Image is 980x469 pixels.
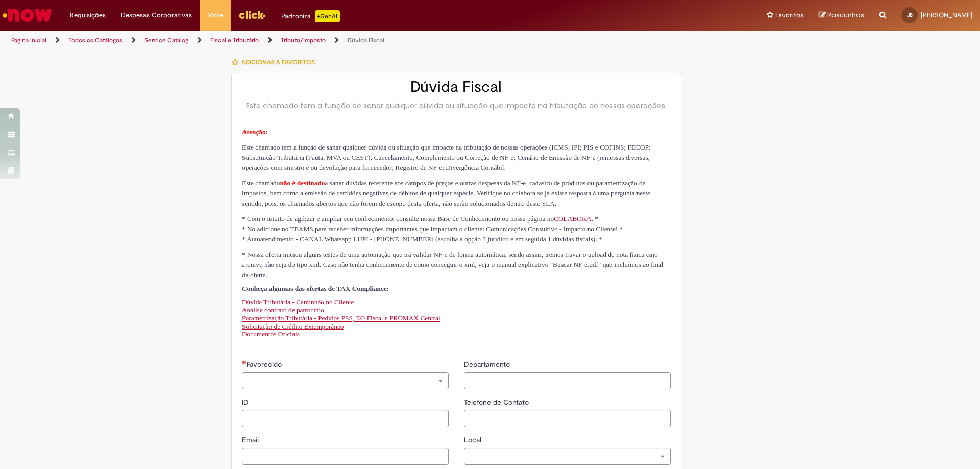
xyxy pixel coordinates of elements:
[242,435,261,445] span: Email
[1,5,54,26] img: ServiceNow
[242,215,598,223] span: * Com o intuito de agilizar e ampliar seu conhecimento, consulte nossa Base de Conhecimento ou no...
[242,225,623,233] span: * No adicione no TEAMS para receber informações importantes que impactam o cliente: Comunicações ...
[242,235,602,243] span: * Autoatendimento - CANAL Whatsapp LUPI - [PHONE_NUMBER] (escolha a opção 3 jurídico e em seguida...
[242,285,389,292] span: Conheça algumas das ofertas de TAX Compliance:
[554,215,591,223] a: COLABORA
[281,10,340,22] div: Padroniza
[144,36,188,44] a: Service Catalog
[242,314,440,322] a: Parametrização Tributária - Pedidos PSS, EG Fiscal e PROMAX Central
[231,52,321,73] button: Adicionar a Favoritos
[464,410,671,427] input: Telefone de Contato
[238,7,266,22] img: click_logo_yellow_360x200.png
[242,128,268,136] span: Atenção:
[207,10,223,20] span: More
[241,58,315,66] span: Adicionar a Favoritos
[464,372,671,389] input: Departamento
[242,79,671,95] h2: Dúvida Fiscal
[68,36,122,44] a: Todos os Catálogos
[348,36,384,44] a: Dúvida Fiscal
[242,179,650,207] span: Este chamado a sanar dúvidas referente aos campos de preços e outras despesas da NF-e, cadastro d...
[242,298,354,306] a: Dúvida Tributária - Caminhão no Cliente
[242,448,449,465] input: Email
[242,372,449,389] a: Limpar campo Favorecido
[242,251,664,279] span: * Nossa oferta iniciou alguns testes de uma automação que irá validar NF-e de forma automática, s...
[11,36,46,44] a: Página inicial
[8,31,646,50] ul: Trilhas de página
[242,398,251,407] span: ID
[242,143,651,171] span: Este chamado tem a função de sanar qualquer dúvida ou situação que impacte na tributação de nossa...
[242,360,247,364] span: Necessários
[280,179,325,187] span: não é destinado
[464,448,671,465] a: Limpar campo Local
[315,10,340,22] p: +GenAi
[210,36,259,44] a: Fiscal e Tributário
[819,11,864,20] a: Rascunhos
[242,101,671,111] div: Este chamado tem a função de sanar qualquer dúvida ou situação que impacte na tributação de nossa...
[464,398,531,407] span: Telefone de Contato
[907,12,913,18] span: JB
[121,10,192,20] span: Despesas Corporativas
[242,306,324,314] a: Análise contrato de patrocínio
[775,10,803,20] span: Favoritos
[242,323,344,330] a: Solicitação de Crédito Extemporâneo
[242,330,300,338] a: Documentos Oficiais
[464,435,483,445] span: Local
[921,11,972,19] span: [PERSON_NAME]
[827,10,864,20] span: Rascunhos
[281,36,326,44] a: Tributo/Imposto
[242,410,449,427] input: ID
[70,10,106,20] span: Requisições
[247,360,284,369] span: Necessários - Favorecido
[464,360,512,369] span: Departamento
